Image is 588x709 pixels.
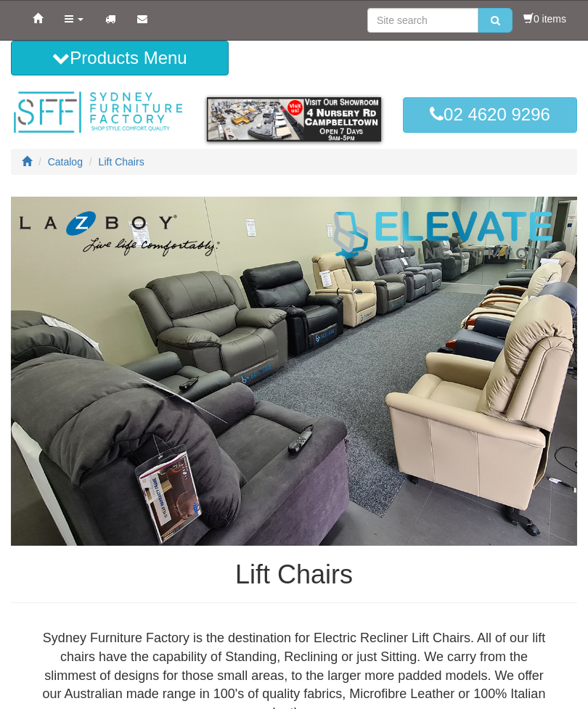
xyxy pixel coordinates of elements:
[523,12,566,26] li: 0 items
[11,560,577,589] h1: Lift Chairs
[367,8,478,33] input: Site search
[403,97,577,132] a: 02 4620 9296
[99,156,144,168] a: Lift Chairs
[11,90,185,135] img: Sydney Furniture Factory
[48,156,83,168] a: Catalog
[11,41,229,75] button: Products Menu
[11,197,577,546] img: Lift Chairs
[207,97,381,141] img: showroom.gif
